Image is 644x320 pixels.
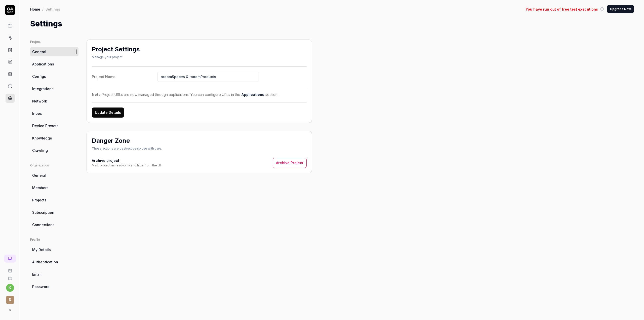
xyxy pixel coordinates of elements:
span: r [6,296,14,304]
h2: Project Settings [92,45,140,54]
a: Members [30,183,78,192]
a: My Details [30,245,78,254]
a: New conversation [4,255,16,263]
h1: Settings [30,18,62,29]
button: Upgrade Now [607,5,634,13]
button: k [6,284,14,292]
a: Authentication [30,257,78,267]
a: Knowledge [30,133,78,143]
span: My Details [32,247,51,252]
a: Subscription [30,208,78,217]
button: r [2,292,18,305]
span: Members [32,185,49,190]
span: Configs [32,74,46,79]
span: Integrations [32,86,54,91]
span: Connections [32,222,55,227]
h4: Archive project [92,158,162,163]
a: Network [30,96,78,106]
a: Password [30,282,78,291]
h2: Danger Zone [92,136,130,145]
span: Device Presets [32,123,59,128]
a: Email [30,270,78,279]
span: Inbox [32,111,42,116]
a: Integrations [30,84,78,93]
button: Archive Project [273,158,307,168]
a: Applications [241,92,264,97]
button: Update Details [92,108,124,118]
div: Profile [30,237,78,242]
a: Crawling [30,146,78,155]
a: Configs [30,72,78,81]
div: Project Name [92,74,157,79]
div: These actions are destructive so use with care. [92,146,162,151]
span: Network [32,98,47,104]
a: Applications [30,59,78,69]
span: You have run out of free test executions [526,7,598,12]
span: Subscription [32,210,54,215]
a: Projects [30,195,78,205]
div: Project URLs are now managed through applications. You can configure URLs in the section. [92,92,307,97]
strong: Note: [92,92,102,97]
div: Manage your project [92,55,140,59]
div: Organization [30,163,78,168]
input: Project Name [157,72,259,82]
span: General [32,49,46,54]
div: Project [30,40,78,44]
a: Documentation [2,273,18,281]
a: Connections [30,220,78,229]
a: Device Presets [30,121,78,130]
span: Password [32,284,50,289]
span: Applications [32,61,54,67]
div: / [42,7,44,12]
a: Inbox [30,109,78,118]
span: Authentication [32,259,58,265]
a: General [30,171,78,180]
span: General [32,173,46,178]
span: Email [32,272,42,277]
span: Crawling [32,148,48,153]
div: Settings [46,7,60,12]
a: Book a call with us [2,265,18,273]
a: Home [30,7,40,12]
div: Mark project as read-only and hide from the UI. [92,163,162,168]
span: Knowledge [32,135,52,141]
a: General [30,47,78,56]
span: Projects [32,197,47,203]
